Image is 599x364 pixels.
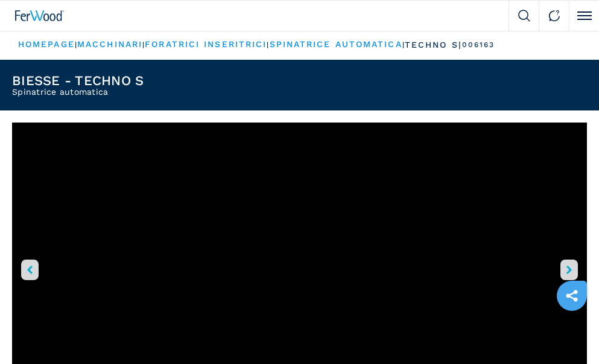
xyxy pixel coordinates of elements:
p: techno s | [405,39,462,51]
a: spinatrice automatica [270,39,402,49]
span: | [75,40,77,49]
a: HOMEPAGE [18,39,75,49]
a: foratrici inseritrici [145,39,267,49]
iframe: Chat [548,310,590,355]
span: | [402,40,405,49]
span: | [142,40,145,49]
img: Ferwood [15,10,65,21]
p: 006163 [462,40,495,50]
h1: BIESSE - TECHNO S [12,74,144,88]
button: right-button [560,260,578,280]
a: sharethis [557,281,587,311]
img: Contact us [548,10,560,22]
h2: Spinatrice automatica [12,88,144,96]
button: left-button [21,260,39,280]
button: Click to toggle menu [569,1,599,31]
a: macchinari [77,39,142,49]
img: Search [518,10,530,22]
span: | [267,40,269,49]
